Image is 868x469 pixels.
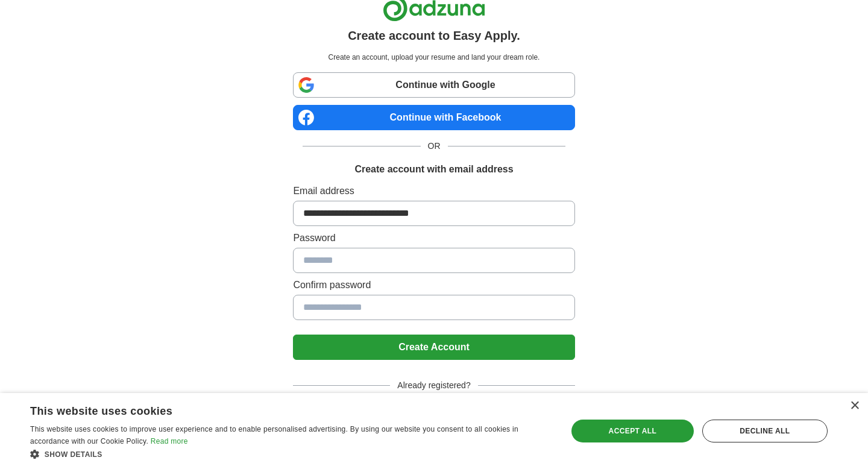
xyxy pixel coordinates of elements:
[293,184,574,198] label: Email address
[354,162,513,177] h1: Create account with email address
[702,420,828,442] div: Decline all
[293,105,574,130] a: Continue with Facebook
[293,231,574,245] label: Password
[571,420,694,442] div: Accept all
[390,379,477,392] span: Already registered?
[850,401,859,411] div: Close
[151,437,188,445] a: Read more, opens a new window
[421,140,448,153] span: OR
[295,52,572,63] p: Create an account, upload your resume and land your dream role.
[293,278,574,292] label: Confirm password
[30,400,521,418] div: This website uses cookies
[30,448,552,460] div: Show details
[30,425,518,445] span: This website uses cookies to improve user experience and to enable personalised advertising. By u...
[293,335,574,360] button: Create Account
[45,450,102,459] span: Show details
[348,27,520,45] h1: Create account to Easy Apply.
[293,72,574,98] a: Continue with Google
